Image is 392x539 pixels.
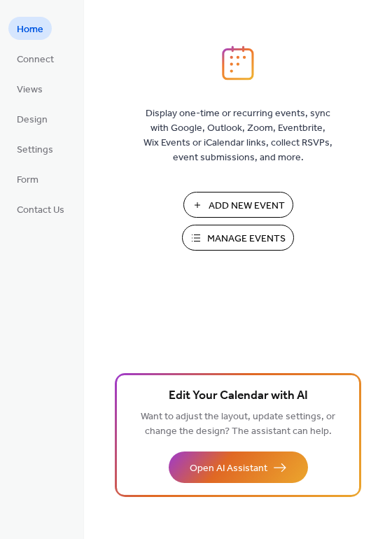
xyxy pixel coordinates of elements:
span: Form [17,173,38,188]
a: Home [8,17,52,40]
span: Views [17,83,43,97]
a: Form [8,167,47,190]
button: Open AI Assistant [169,451,308,483]
span: Connect [17,52,54,67]
button: Manage Events [182,225,294,251]
a: Contact Us [8,197,73,220]
span: Edit Your Calendar with AI [169,386,308,406]
span: Home [17,22,43,37]
a: Settings [8,137,62,160]
a: Connect [8,47,62,70]
button: Add New Event [183,192,293,218]
span: Display one-time or recurring events, sync with Google, Outlook, Zoom, Eventbrite, Wix Events or ... [143,106,332,165]
a: Views [8,77,51,100]
img: logo_icon.svg [222,45,254,80]
span: Add New Event [209,199,285,213]
span: Settings [17,143,53,157]
a: Design [8,107,56,130]
span: Manage Events [207,232,286,246]
span: Open AI Assistant [190,461,267,476]
span: Contact Us [17,203,64,218]
span: Want to adjust the layout, update settings, or change the design? The assistant can help. [141,407,335,441]
span: Design [17,113,48,127]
